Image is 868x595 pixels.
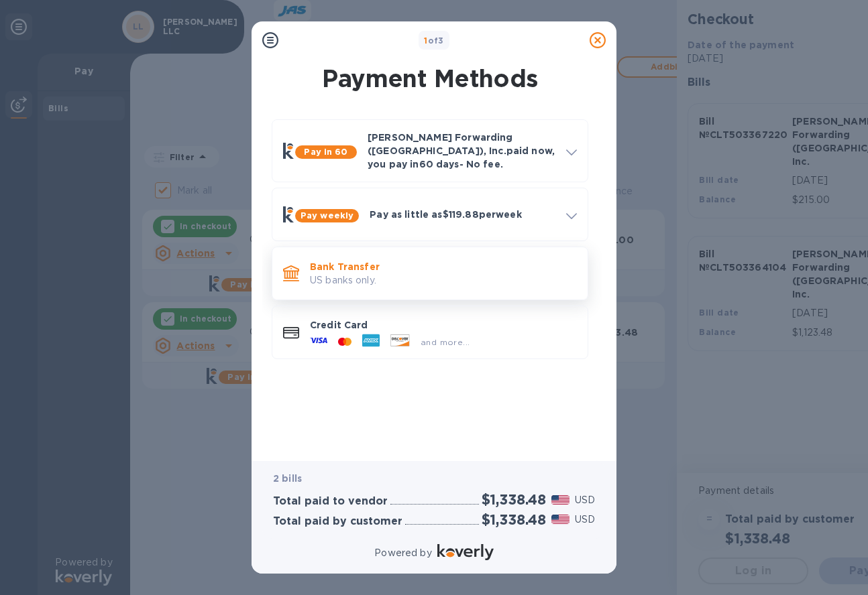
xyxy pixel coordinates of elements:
p: Powered by [374,546,431,560]
img: USD [551,495,569,505]
h3: Total paid to vendor [273,495,388,508]
h3: Total paid by customer [273,515,402,528]
span: and more... [421,337,470,347]
h2: $1,338.48 [482,511,546,528]
p: US banks only. [310,273,577,287]
img: Logo [437,544,494,560]
p: Pay as little as $119.88 per week [370,208,555,221]
span: 1 [424,36,427,46]
b: of 3 [424,36,444,46]
p: Credit Card [310,318,577,332]
img: USD [551,515,569,524]
b: Pay weekly [301,210,354,220]
p: USD [575,493,595,507]
p: USD [575,513,595,527]
p: [PERSON_NAME] Forwarding ([GEOGRAPHIC_DATA]), Inc. paid now, you pay in 60 days - No fee. [368,131,555,171]
h1: Payment Methods [269,64,591,92]
p: Bank Transfer [310,260,577,273]
b: 2 bills [273,473,302,484]
b: Pay in 60 [304,147,347,157]
h2: $1,338.48 [482,491,546,508]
